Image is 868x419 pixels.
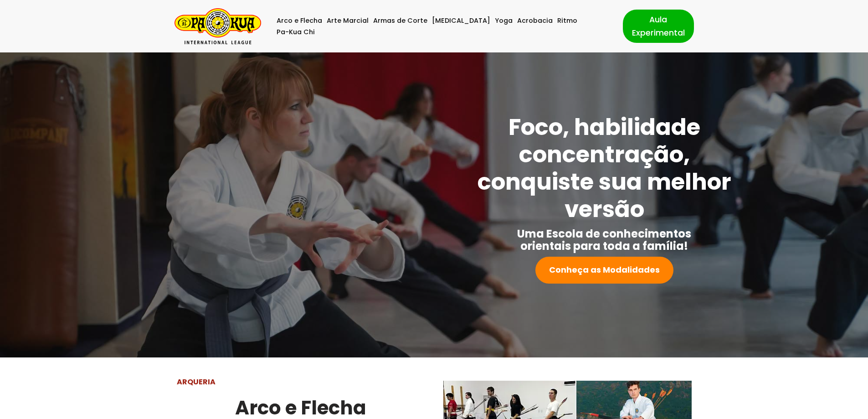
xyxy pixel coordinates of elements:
div: Menu primário [275,15,609,38]
strong: Conheça as Modalidades [549,264,660,275]
a: Acrobacia [517,15,553,26]
strong: Uma Escola de conhecimentos orientais para toda a família! [517,226,691,253]
a: Armas de Corte [373,15,427,26]
a: Arte Marcial [327,15,369,26]
strong: Foco, habilidade concentração, conquiste sua melhor versão [478,111,731,225]
a: Conheça as Modalidades [535,257,673,284]
a: Yoga [495,15,513,26]
strong: ARQUERIA [177,377,216,387]
a: Pa-Kua Chi [277,26,315,38]
a: [MEDICAL_DATA] [432,15,490,26]
a: Arco e Flecha [277,15,322,26]
a: Pa-Kua Brasil Uma Escola de conhecimentos orientais para toda a família. Foco, habilidade concent... [175,8,261,44]
a: Aula Experimental [623,10,694,42]
a: Ritmo [557,15,577,26]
